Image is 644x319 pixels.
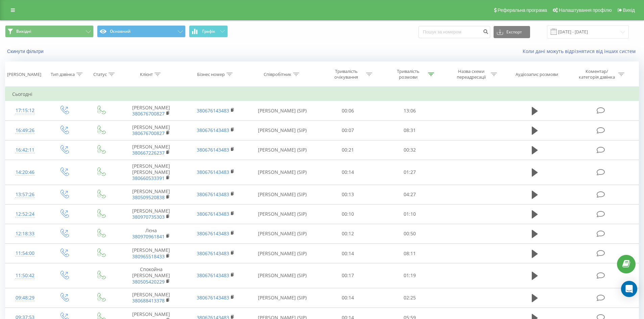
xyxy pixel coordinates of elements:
[132,130,165,136] a: 380676700827
[328,69,364,80] div: Тривалість очікування
[202,29,215,34] span: Графік
[248,185,317,204] td: [PERSON_NAME] (SIP)
[97,25,186,37] button: Основний
[132,233,165,240] a: 380970961841
[317,185,379,204] td: 00:13
[119,244,183,263] td: [PERSON_NAME]
[12,269,38,282] div: 11:50:42
[248,121,317,140] td: [PERSON_NAME] (SIP)
[523,48,639,54] a: Коли дані можуть відрізнятися вiд інших систем
[248,224,317,243] td: [PERSON_NAME] (SIP)
[379,244,441,263] td: 08:11
[12,143,38,157] div: 16:42:11
[317,244,379,263] td: 00:14
[516,72,558,77] div: Аудіозапис розмови
[5,87,639,101] td: Сьогодні
[7,72,41,77] div: [PERSON_NAME]
[248,288,317,308] td: [PERSON_NAME] (SIP)
[248,263,317,288] td: [PERSON_NAME] (SIP)
[248,140,317,160] td: [PERSON_NAME] (SIP)
[197,230,229,237] a: 380676143483
[379,288,441,308] td: 02:25
[197,147,229,153] a: 380676143483
[132,150,165,156] a: 380667226237
[132,297,165,304] a: 380688413378
[119,101,183,121] td: [PERSON_NAME]
[379,185,441,204] td: 04:27
[248,160,317,185] td: [PERSON_NAME] (SIP)
[317,140,379,160] td: 00:21
[140,72,153,77] div: Клієнт
[5,25,94,37] button: Вихідні
[317,224,379,243] td: 00:12
[93,72,107,77] div: Статус
[197,294,229,301] a: 380676143483
[197,191,229,197] a: 380676143483
[51,72,75,77] div: Тип дзвінка
[264,72,291,77] div: Співробітник
[623,7,635,13] span: Вихід
[197,272,229,278] a: 380676143483
[317,160,379,185] td: 00:14
[379,121,441,140] td: 08:31
[317,288,379,308] td: 00:14
[119,140,183,160] td: [PERSON_NAME]
[16,29,31,34] span: Вихідні
[119,263,183,288] td: Спокойна [PERSON_NAME]
[379,140,441,160] td: 00:32
[189,25,228,37] button: Графік
[12,208,38,221] div: 12:52:24
[119,121,183,140] td: [PERSON_NAME]
[12,291,38,304] div: 09:48:29
[197,250,229,257] a: 380676143483
[12,166,38,179] div: 14:20:46
[317,204,379,224] td: 00:10
[498,7,547,13] span: Реферальна програма
[317,101,379,121] td: 00:06
[419,26,490,38] input: Пошук за номером
[197,211,229,217] a: 380676143483
[119,204,183,224] td: [PERSON_NAME]
[379,101,441,121] td: 13:06
[12,227,38,240] div: 12:18:33
[248,204,317,224] td: [PERSON_NAME] (SIP)
[379,160,441,185] td: 01:27
[197,107,229,114] a: 380676143483
[621,281,637,297] div: Open Intercom Messenger
[132,175,165,181] a: 380660533391
[379,224,441,243] td: 00:50
[197,72,225,77] div: Бізнес номер
[132,110,165,117] a: 380676700827
[132,214,165,220] a: 380970735303
[317,121,379,140] td: 00:07
[12,104,38,117] div: 17:15:12
[559,7,612,13] span: Налаштування профілю
[197,169,229,175] a: 380676143483
[132,194,165,201] a: 380509520838
[577,69,617,80] div: Коментар/категорія дзвінка
[132,278,165,285] a: 380505420229
[12,188,38,201] div: 13:57:26
[453,69,489,80] div: Назва схеми переадресації
[5,48,47,54] button: Скинути фільтри
[12,124,38,137] div: 16:49:26
[119,224,183,243] td: Лєна
[197,127,229,133] a: 380676143483
[248,244,317,263] td: [PERSON_NAME] (SIP)
[494,26,530,38] button: Експорт
[379,263,441,288] td: 01:19
[390,69,426,80] div: Тривалість розмови
[12,247,38,260] div: 11:54:00
[132,253,165,260] a: 380965518433
[119,185,183,204] td: [PERSON_NAME]
[119,288,183,308] td: [PERSON_NAME]
[248,101,317,121] td: [PERSON_NAME] (SIP)
[317,263,379,288] td: 00:17
[119,160,183,185] td: [PERSON_NAME] ⁨[PERSON_NAME]
[379,204,441,224] td: 01:10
